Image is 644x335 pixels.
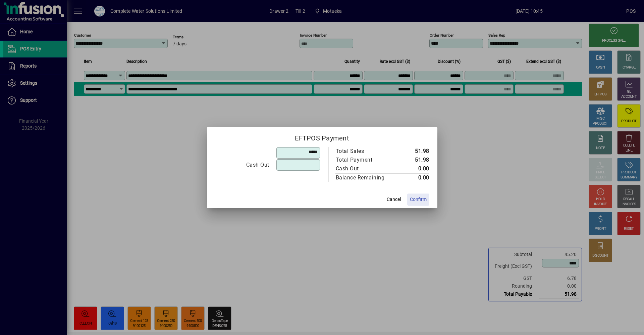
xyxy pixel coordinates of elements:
[207,127,437,146] h2: EFTPOS Payment
[399,173,429,182] td: 0.00
[399,156,429,164] td: 51.98
[407,194,429,206] button: Confirm
[383,194,405,206] button: Cancel
[336,165,392,173] div: Cash Out
[387,196,401,203] span: Cancel
[336,174,392,182] div: Balance Remaining
[399,147,429,156] td: 51.98
[335,156,399,164] td: Total Payment
[410,196,427,203] span: Confirm
[215,161,269,169] div: Cash Out
[399,164,429,173] td: 0.00
[335,147,399,156] td: Total Sales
